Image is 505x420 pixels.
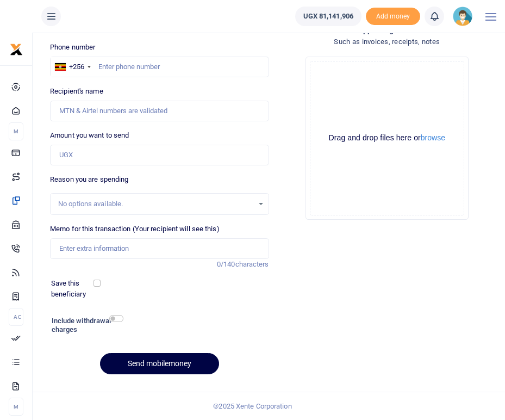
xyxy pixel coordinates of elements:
label: Recipient's name [50,86,103,97]
a: Add money [366,11,420,20]
label: Reason you are spending [50,174,128,185]
input: Enter phone number [50,57,269,77]
div: +256 [69,61,84,72]
img: logo-small [10,43,23,56]
li: Wallet ballance [291,7,366,26]
span: characters [235,260,269,268]
img: profile-user [453,7,472,26]
a: profile-user [453,7,477,26]
span: 0/140 [217,260,235,268]
li: M [9,122,23,140]
h4: Such as invoices, receipts, notes [278,36,496,48]
li: M [9,398,23,416]
label: Save this beneficiary [51,278,96,299]
h6: Include withdrawal charges [52,317,119,333]
a: logo-small logo-large logo-large [10,45,23,53]
input: Enter extra information [50,238,269,259]
div: File Uploader [306,57,469,220]
label: Memo for this transaction (Your recipient will see this) [50,224,220,234]
li: Ac [9,308,23,326]
button: browse [421,134,445,141]
li: Toup your wallet [366,8,420,26]
input: UGX [50,145,269,165]
label: Amount you want to send [50,130,129,141]
a: UGX 81,141,906 [295,7,361,26]
div: Uganda: +256 [51,57,94,77]
span: Add money [366,8,420,26]
button: Send mobilemoney [100,353,219,374]
label: Phone number [50,42,95,53]
div: Drag and drop files here or [310,133,464,143]
input: MTN & Airtel numbers are validated [50,101,269,121]
div: No options available. [58,199,253,209]
span: UGX 81,141,906 [303,11,353,22]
